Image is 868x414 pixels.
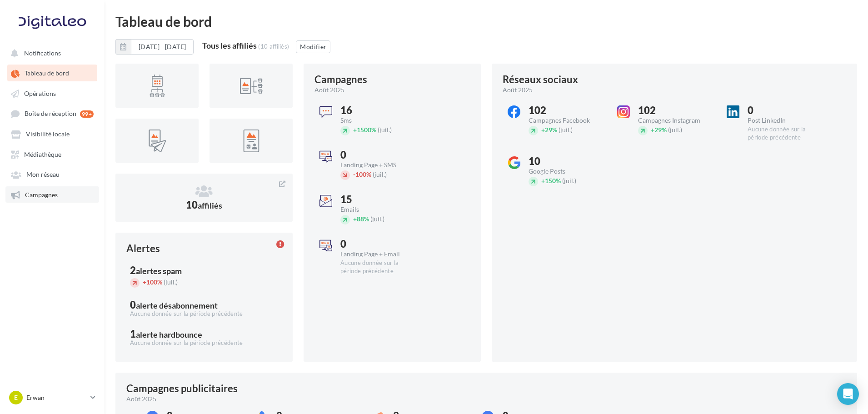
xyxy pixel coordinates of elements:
span: - [353,170,355,178]
div: alerte hardbounce [136,330,202,339]
button: Notifications [5,45,95,61]
span: Campagnes [25,191,58,199]
div: Campagnes publicitaires [126,384,238,394]
div: 0 [340,150,416,160]
span: + [353,126,357,134]
button: [DATE] - [DATE] [131,39,194,55]
div: Aucune donnée sur la période précédente [340,259,416,275]
span: août 2025 [126,394,156,404]
span: (juil.) [164,278,178,286]
div: Aucune donnée sur la période précédente [130,339,278,347]
div: 16 [340,105,416,115]
div: Landing Page + SMS [340,162,416,168]
div: 10 [529,156,604,166]
div: 102 [638,105,714,115]
div: 0 [340,239,416,249]
div: 0 [748,105,823,115]
a: Médiathèque [5,146,99,162]
span: 1500% [353,126,376,134]
span: août 2025 [503,85,533,95]
div: Campagnes Facebook [529,117,604,124]
div: Tous les affiliés [202,41,257,50]
div: Réseaux sociaux [503,75,578,85]
span: 100% [353,170,371,178]
a: E Erwan [7,389,97,406]
div: 0 [130,300,278,310]
div: 15 [340,195,416,205]
div: 99+ [80,110,94,118]
div: Campagnes Instagram [638,117,714,124]
div: alerte désabonnement [136,301,218,309]
div: Emails [340,206,416,213]
span: (juil.) [668,126,682,134]
span: Notifications [24,49,61,57]
span: + [541,177,545,185]
span: 88% [353,215,369,223]
span: affiliés [198,200,222,210]
span: (juil.) [378,126,392,134]
span: + [541,126,545,134]
div: Sms [340,117,416,124]
div: Aucune donnée sur la période précédente [130,310,278,318]
a: Tableau de bord [5,65,99,81]
a: Opérations [5,85,99,101]
span: 10 [186,199,222,211]
span: (juil.) [373,170,387,178]
div: Post LinkedIn [748,117,823,124]
a: Boîte de réception 99+ [5,105,99,122]
button: [DATE] - [DATE] [115,39,194,55]
button: Modifier [296,40,330,53]
span: (juil.) [370,215,384,223]
span: 150% [541,177,561,185]
div: Campagnes [314,75,367,85]
div: 1 [130,329,278,339]
a: Mon réseau [5,166,99,182]
span: (juil.) [562,177,576,185]
div: (10 affiliés) [258,43,289,50]
span: Visibilité locale [26,130,70,138]
span: (juil.) [559,126,573,134]
a: Campagnes [5,186,99,203]
div: Landing Page + Email [340,251,416,257]
span: août 2025 [314,85,344,95]
div: 2 [130,265,278,275]
div: Open Intercom Messenger [837,383,859,405]
div: Google Posts [529,168,604,175]
span: 29% [651,126,667,134]
span: Tableau de bord [25,70,69,77]
span: Mon réseau [26,171,60,179]
span: Opérations [24,90,56,97]
div: alertes spam [136,267,182,275]
span: Médiathèque [24,150,61,158]
div: Alertes [126,244,160,254]
span: E [14,393,18,402]
div: Tableau de bord [115,15,857,28]
a: Visibilité locale [5,125,99,142]
span: + [143,278,146,286]
span: + [651,126,654,134]
span: 29% [541,126,557,134]
span: Boîte de réception [25,110,76,118]
p: Erwan [26,393,87,402]
span: 100% [143,278,162,286]
div: Aucune donnée sur la période précédente [748,125,823,142]
span: + [353,215,357,223]
div: 102 [529,105,604,115]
